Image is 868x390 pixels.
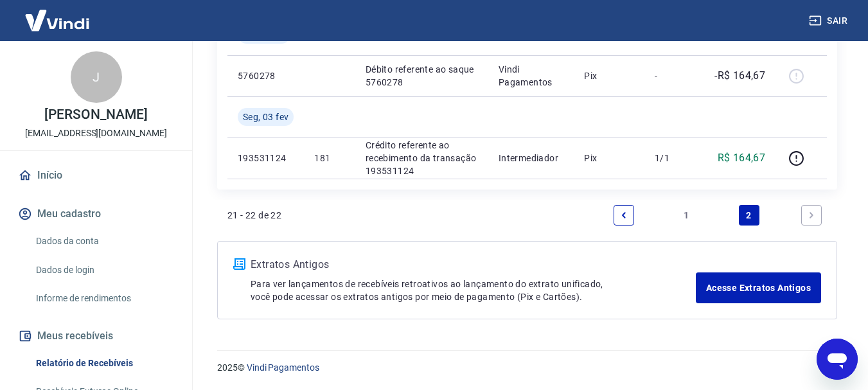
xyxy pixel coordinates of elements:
[227,209,281,222] p: 21 - 22 de 22
[31,228,177,254] a: Dados da conta
[608,200,827,231] ul: Pagination
[25,127,167,140] p: [EMAIL_ADDRESS][DOMAIN_NAME]
[251,278,696,303] p: Para ver lançamentos de recebíveis retroativos ao lançamento do extrato unificado, você pode aces...
[655,69,693,82] p: -
[71,51,122,103] div: J
[584,152,634,164] p: Pix
[499,63,564,89] p: Vindi Pagamentos
[739,205,759,226] a: Page 2 is your current page
[718,150,766,166] p: R$ 164,67
[238,152,294,164] p: 193531124
[217,361,837,375] p: 2025 ©
[817,339,858,380] iframe: Botão para abrir a janela de mensagens
[31,257,177,283] a: Dados de login
[366,63,478,89] p: Débito referente ao saque 5760278
[714,68,765,84] p: -R$ 164,67
[44,108,147,121] p: [PERSON_NAME]
[614,205,634,226] a: Previous page
[655,152,693,164] p: 1/1
[676,205,696,226] a: Page 1
[15,161,177,190] a: Início
[584,69,634,82] p: Pix
[251,257,696,272] p: Extratos Antigos
[15,1,99,40] img: Vindi
[31,285,177,312] a: Informe de rendimentos
[806,9,853,33] button: Sair
[696,272,821,303] a: Acesse Extratos Antigos
[499,152,564,164] p: Intermediador
[233,258,245,270] img: ícone
[15,200,177,228] button: Meu cadastro
[15,322,177,350] button: Meus recebíveis
[366,139,478,177] p: Crédito referente ao recebimento da transação 193531124
[801,205,822,226] a: Next page
[247,362,319,373] a: Vindi Pagamentos
[238,69,294,82] p: 5760278
[243,111,288,123] span: Seg, 03 fev
[314,152,344,164] p: 181
[31,350,177,377] a: Relatório de Recebíveis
